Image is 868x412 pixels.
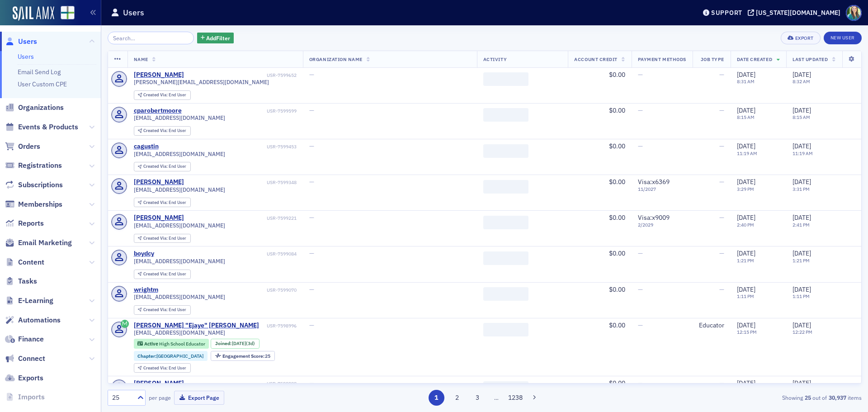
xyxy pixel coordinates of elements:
span: Job Type [701,56,724,62]
a: Email Send Log [18,68,61,76]
span: [EMAIL_ADDRESS][DOMAIN_NAME] [134,258,225,265]
div: cparobertmoore [134,107,182,115]
span: — [638,321,643,329]
span: [DATE] [793,71,811,79]
time: 3:31 PM [793,186,810,192]
input: Search… [108,32,194,44]
label: per page [149,393,171,402]
div: End User [143,164,186,169]
a: Orders [5,142,40,152]
span: Exports [18,373,43,383]
div: Created Via: End User [134,270,191,279]
div: USR-7599348 [185,180,297,185]
div: End User [143,128,186,133]
span: $0.00 [609,321,625,329]
span: [DATE] [737,71,755,79]
span: — [309,213,314,222]
span: [DATE] [737,106,755,114]
div: [PERSON_NAME] [134,71,184,79]
span: — [638,106,643,114]
div: Created Via: End User [134,363,191,373]
span: — [638,379,643,387]
span: — [309,249,314,257]
span: Subscriptions [18,180,63,190]
span: Tasks [18,276,37,286]
span: Finance [18,334,44,344]
a: Organizations [5,103,64,113]
div: Created Via: End User [134,198,191,207]
span: $0.00 [609,249,625,257]
span: Created Via : [143,128,169,133]
span: [DATE] [793,178,811,186]
div: Created Via: End User [134,126,191,136]
div: USR-7599453 [160,144,297,150]
div: cagustin [134,142,159,151]
span: Joined : [215,341,232,346]
span: [DATE] [737,249,755,257]
span: Content [18,257,44,267]
button: 3 [470,390,486,406]
span: [EMAIL_ADDRESS][DOMAIN_NAME] [134,329,225,336]
span: Registrations [18,161,62,170]
div: End User [143,200,186,205]
span: $0.00 [609,142,625,150]
span: [DATE] [793,379,811,387]
span: Created Via : [143,235,169,241]
time: 12:15 PM [737,329,757,335]
span: ‌ [483,323,528,336]
div: USR-7599084 [156,251,297,257]
span: — [719,249,724,257]
div: 25 [222,354,271,359]
div: [PERSON_NAME] [134,214,184,222]
time: 1:21 PM [793,257,810,264]
span: Email Marketing [18,238,72,248]
strong: 25 [803,393,812,402]
div: Chapter: [134,351,208,361]
span: Created Via : [143,307,169,313]
a: [PERSON_NAME] "Ejaye" [PERSON_NAME] [134,322,259,330]
span: Account Credit [574,56,617,62]
span: E-Learning [18,296,53,306]
span: — [638,71,643,79]
span: Connect [18,354,45,364]
span: [DATE] [737,178,755,186]
a: Subscriptions [5,180,63,190]
span: $0.00 [609,106,625,114]
span: — [638,142,643,150]
span: Imports [18,392,45,402]
span: — [309,379,314,387]
button: 1 [429,390,444,406]
span: Date Created [737,56,772,62]
span: Active [144,341,159,347]
button: 1238 [508,390,524,406]
span: — [309,178,314,186]
div: Showing out of items [617,393,862,402]
span: [EMAIL_ADDRESS][DOMAIN_NAME] [134,294,225,300]
a: Events & Products [5,122,78,132]
a: View Homepage [54,6,75,21]
span: Organizations [18,103,64,113]
time: 8:32 AM [793,78,810,85]
span: [EMAIL_ADDRESS][DOMAIN_NAME] [134,151,225,157]
time: 8:15 AM [793,114,810,120]
span: … [490,393,503,402]
span: — [309,142,314,150]
button: 2 [449,390,465,406]
span: Events & Products [18,122,78,132]
span: Memberships [18,199,62,209]
a: Connect [5,354,45,364]
time: 2:41 PM [793,222,810,228]
a: Reports [5,218,44,228]
span: Created Via : [143,271,169,277]
a: Users [5,37,37,47]
a: [PERSON_NAME] [134,379,184,388]
a: wrightm [134,286,158,294]
div: End User [143,272,186,277]
span: Visa : x9009 [638,213,670,222]
span: Visa : x6369 [638,178,670,186]
span: [DATE] [793,142,811,150]
span: — [638,249,643,257]
span: Payment Methods [638,56,686,62]
span: [EMAIL_ADDRESS][DOMAIN_NAME] [134,114,225,121]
